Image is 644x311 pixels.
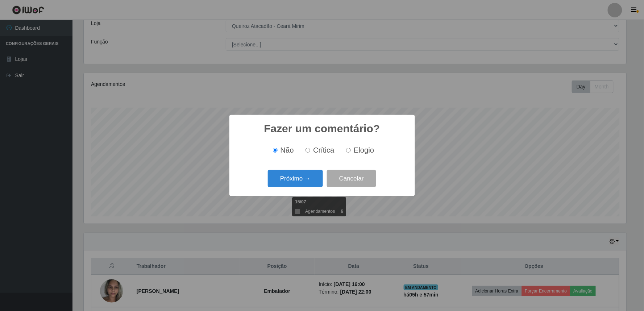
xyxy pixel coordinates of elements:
input: Não [273,148,278,153]
button: Cancelar [327,170,376,187]
input: Elogio [346,148,351,153]
button: Próximo → [268,170,323,187]
input: Crítica [306,148,310,153]
h2: Fazer um comentário? [264,122,380,135]
span: Crítica [313,146,335,154]
span: Não [281,146,294,154]
span: Elogio [354,146,374,154]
